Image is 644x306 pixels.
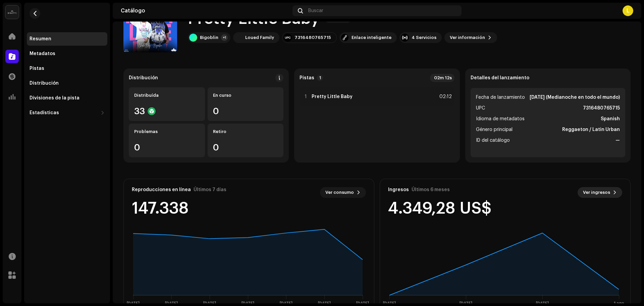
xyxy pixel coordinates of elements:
[30,81,59,86] div: Distribución
[27,91,107,105] re-m-nav-item: Divisiones de la pista
[615,136,620,144] strong: —
[221,34,228,41] div: +1
[30,36,51,42] div: Resumen
[241,301,254,306] text: [DATE]
[132,187,191,192] div: Reproducciones en línea
[280,301,292,306] text: [DATE]
[312,94,353,99] strong: Pretty Little Baby
[476,115,525,123] span: Idioma de metadatos
[134,93,200,98] div: Distribuída
[356,301,369,306] text: [DATE]
[412,187,450,192] div: Últimos 6 meses
[27,47,107,60] re-m-nav-item: Metadatos
[476,104,485,112] span: UPC
[203,301,216,306] text: [DATE]
[27,32,107,46] re-m-nav-item: Resumen
[27,106,107,120] re-m-nav-dropdown: Estadísticas
[27,62,107,75] re-m-nav-item: Pistas
[127,301,140,306] text: [DATE]
[121,8,290,13] div: Catálogo
[213,93,278,98] div: En curso
[320,187,366,198] button: Ver consumo
[412,35,436,40] div: 4 Servicios
[601,115,620,123] strong: Spanish
[460,301,472,306] text: [DATE]
[583,104,620,112] strong: 7316480765715
[383,301,396,306] text: [DATE]
[294,35,331,40] div: 7316480765715
[30,110,59,116] div: Estadísticas
[317,75,323,81] p-badge: 1
[30,95,79,101] div: Divisiones de la pista
[578,187,622,198] button: Ver ingresos
[245,35,274,40] div: Loued Family
[530,93,620,101] strong: [DATE] (Medianoche en todo el mundo)
[583,186,610,199] span: Ver ingresos
[476,126,513,134] span: Género principal
[536,301,549,306] text: [DATE]
[308,8,323,13] span: Buscar
[129,75,158,81] div: Distribución
[388,187,409,192] div: Ingresos
[5,5,19,19] img: 02a7c2d3-3c89-4098-b12f-2ff2945c95ee
[614,301,624,305] text: 1 ago
[318,301,331,306] text: [DATE]
[352,35,391,40] div: Enlace inteligente
[30,51,55,56] div: Metadatos
[444,32,497,43] button: Ver información
[200,35,218,40] div: Bigoblin
[194,187,226,192] div: Últimos 7 días
[234,34,243,42] img: e0a7f321-c60c-4c9a-ad21-8e3fae5c6909
[27,77,107,90] re-m-nav-item: Distribución
[623,5,633,16] div: L
[476,136,510,144] span: ID del catálogo
[300,75,314,81] strong: Pistas
[471,75,529,81] strong: Detalles del lanzamiento
[476,93,525,101] span: Fecha de lanzamiento
[430,74,454,82] div: 02m 12s
[562,126,620,134] strong: Reggaeton / Latin Urban
[325,186,354,199] span: Ver consumo
[213,129,278,134] div: Retiro
[30,66,44,71] div: Pistas
[165,301,178,306] text: [DATE]
[450,31,485,44] span: Ver información
[134,129,200,134] div: Problemas
[437,93,452,101] div: 02:12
